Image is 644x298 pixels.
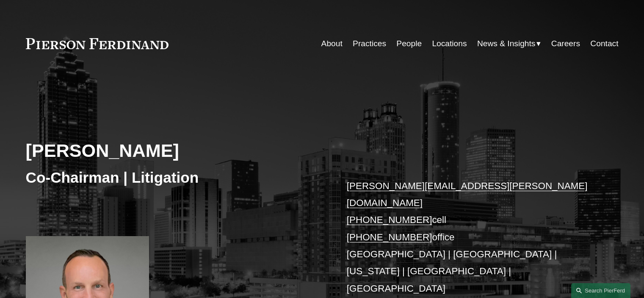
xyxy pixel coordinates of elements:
a: About [321,36,343,52]
a: Practices [353,36,386,52]
a: [PHONE_NUMBER] [347,232,432,242]
a: Careers [551,36,580,52]
h2: [PERSON_NAME] [26,139,322,162]
h3: Co-Chairman | Litigation [26,168,322,187]
span: News & Insights [477,36,536,51]
a: Search this site [571,283,630,298]
a: People [396,36,422,52]
a: [PERSON_NAME][EMAIL_ADDRESS][PERSON_NAME][DOMAIN_NAME] [347,181,588,208]
a: Locations [432,36,467,52]
a: [PHONE_NUMBER] [347,214,432,225]
a: Contact [590,36,618,52]
a: folder dropdown [477,36,541,52]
